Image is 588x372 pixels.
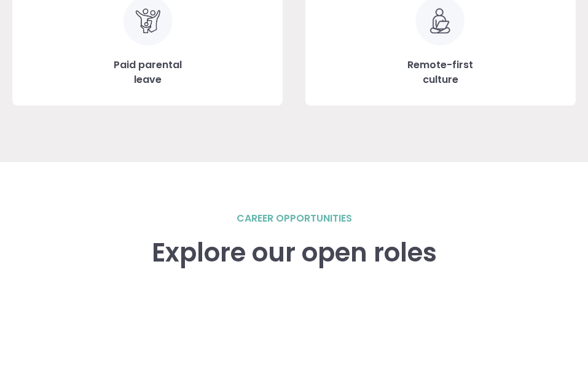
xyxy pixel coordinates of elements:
h2: career opportunities [237,211,352,226]
h3: Explore our open roles [152,238,437,268]
h3: Paid parental leave [114,58,182,87]
h3: Remote-first culture [407,58,473,87]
